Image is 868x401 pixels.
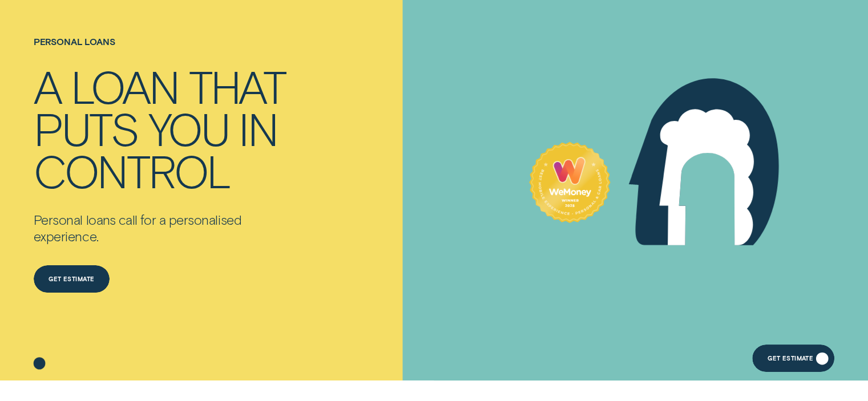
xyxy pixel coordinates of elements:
[34,149,230,191] div: control
[34,37,297,64] h1: Personal loans
[239,107,277,149] div: in
[34,64,60,107] div: A
[34,64,297,192] h4: A loan that puts you in control
[148,107,228,149] div: you
[71,64,178,107] div: loan
[34,212,297,245] p: Personal loans call for a personalised experience.
[34,107,138,149] div: puts
[188,64,285,107] div: that
[752,345,834,372] a: Get Estimate
[34,265,110,293] a: Get estimate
